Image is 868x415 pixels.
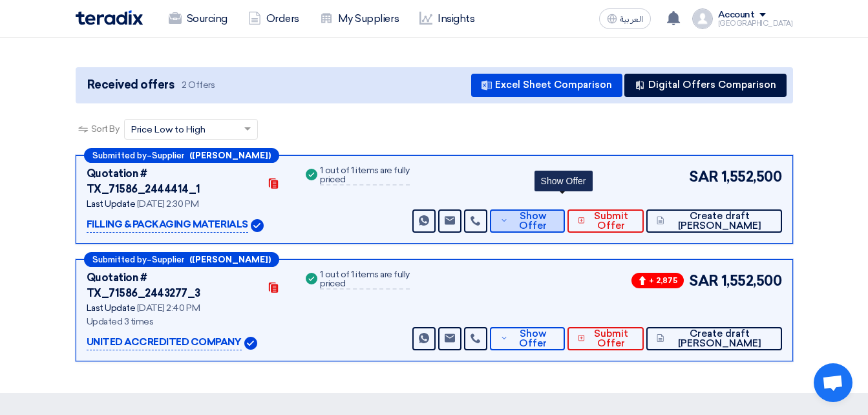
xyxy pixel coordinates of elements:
button: Digital Offers Comparison [624,74,787,97]
button: Show Offer [490,327,564,350]
button: Submit Offer [567,209,644,233]
span: 1,552,500 [721,166,782,187]
div: – [84,252,279,267]
img: Verified Account [244,337,257,350]
a: Orders [238,5,310,33]
span: [DATE] 2:30 PM [137,198,198,209]
span: 1,552,500 [721,270,782,292]
span: Submitted by [92,151,147,160]
a: My Suppliers [310,5,409,33]
p: FILLING & PACKAGING MATERIALS [87,217,248,233]
b: ([PERSON_NAME]) [189,151,271,160]
span: Submitted by [92,255,147,264]
div: – [84,148,279,163]
span: SAR [689,166,719,187]
span: + 2,875 [631,273,684,288]
div: Quotation # TX_71586_2444414_1 [87,166,260,197]
button: Create draft [PERSON_NAME] [646,209,781,233]
span: Last Update [87,198,136,209]
img: Verified Account [251,219,264,232]
span: SAR [689,270,719,292]
a: Sourcing [158,5,238,33]
div: [GEOGRAPHIC_DATA] [718,20,793,27]
span: Received offers [87,76,175,94]
button: Submit Offer [567,327,644,350]
b: ([PERSON_NAME]) [189,255,271,264]
div: Open chat [814,363,852,402]
img: profile_test.png [692,8,713,29]
span: Create draft [PERSON_NAME] [668,329,772,348]
span: 2 Offers [182,79,215,91]
img: Teradix logo [76,10,143,25]
span: Supplier [152,255,184,264]
span: Sort By [91,122,120,136]
span: العربية [620,15,643,24]
button: العربية [599,8,651,29]
span: Create draft [PERSON_NAME] [668,211,772,231]
div: Updated 3 times [87,315,288,328]
span: Submit Offer [588,329,633,348]
span: Last Update [87,303,136,314]
button: Excel Sheet Comparison [471,74,622,97]
span: [DATE] 2:40 PM [137,303,200,314]
div: 1 out of 1 items are fully priced [320,166,410,186]
div: Show Offer [535,171,593,191]
span: Submit Offer [588,211,633,231]
button: Show Offer [490,209,564,233]
span: Show Offer [511,211,554,231]
div: Quotation # TX_71586_2443277_3 [87,270,260,301]
div: Account [718,10,755,21]
div: 1 out of 1 items are fully priced [320,270,410,290]
p: UNITED ACCREDITED COMPANY [87,335,242,350]
a: Insights [409,5,485,33]
span: Supplier [152,151,184,160]
span: Price Low to High [131,123,206,136]
span: Show Offer [511,329,554,348]
button: Create draft [PERSON_NAME] [646,327,781,350]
